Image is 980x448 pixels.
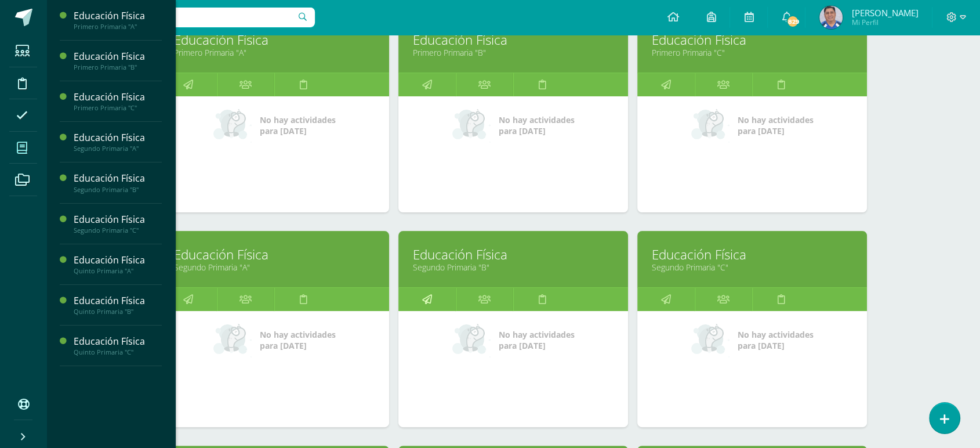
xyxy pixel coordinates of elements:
a: Educación FísicaPrimero Primaria "A" [74,9,162,31]
span: [PERSON_NAME] [851,7,918,19]
a: Educación FísicaSegundo Primaria "B" [74,172,162,193]
a: Segundo Primaria "C" [652,262,852,273]
a: Educación FísicaSegundo Primaria "C" [74,213,162,234]
span: 829 [786,15,799,28]
a: Educación FísicaQuinto Primaria "C" [74,335,162,356]
div: Educación Física [74,335,162,348]
div: Educación Física [74,172,162,185]
a: Educación Física [174,31,375,49]
a: Primero Primaria "A" [174,47,375,58]
div: Educación Física [74,254,162,267]
div: Educación Física [74,294,162,308]
a: Primero Primaria "C" [652,47,852,58]
a: Segundo Primaria "A" [174,262,375,273]
img: no_activities_small.png [691,108,729,143]
div: Segundo Primaria "C" [74,226,162,234]
div: Segundo Primaria "A" [74,144,162,153]
a: Educación FísicaQuinto Primaria "A" [74,254,162,275]
a: Educación FísicaQuinto Primaria "B" [74,294,162,316]
a: Educación Física [174,245,375,263]
a: Educación FísicaSegundo Primaria "A" [74,131,162,153]
a: Educación FísicaPrimero Primaria "B" [74,50,162,71]
a: Segundo Primaria "B" [413,262,614,273]
img: no_activities_small.png [213,323,252,357]
img: no_activities_small.png [691,323,729,357]
span: Mi Perfil [851,17,918,27]
img: no_activities_small.png [213,108,252,143]
div: Educación Física [74,131,162,144]
span: No hay actividades para [DATE] [738,329,814,351]
div: Educación Física [74,9,162,23]
img: a70d0038ccf6c87a58865f66233eda2a.png [819,6,843,29]
div: Primero Primaria "B" [74,63,162,71]
span: No hay actividades para [DATE] [499,329,575,351]
div: Quinto Primaria "A" [74,267,162,275]
div: Quinto Primaria "C" [74,348,162,356]
span: No hay actividades para [DATE] [260,114,336,136]
a: Educación Física [413,245,614,263]
a: Primero Primaria "B" [413,47,614,58]
div: Educación Física [74,213,162,226]
a: Educación Física [413,31,614,49]
img: no_activities_small.png [452,323,491,357]
span: No hay actividades para [DATE] [738,114,814,136]
div: Educación Física [74,50,162,63]
div: Educación Física [74,91,162,104]
div: Primero Primaria "A" [74,23,162,31]
img: no_activities_small.png [452,108,491,143]
a: Educación Física [652,31,852,49]
span: No hay actividades para [DATE] [499,114,575,136]
div: Segundo Primaria "B" [74,186,162,194]
a: Educación Física [652,245,852,263]
div: Primero Primaria "C" [74,104,162,112]
input: Busca un usuario... [54,8,315,27]
a: Educación FísicaPrimero Primaria "C" [74,91,162,112]
div: Quinto Primaria "B" [74,308,162,316]
span: No hay actividades para [DATE] [260,329,336,351]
